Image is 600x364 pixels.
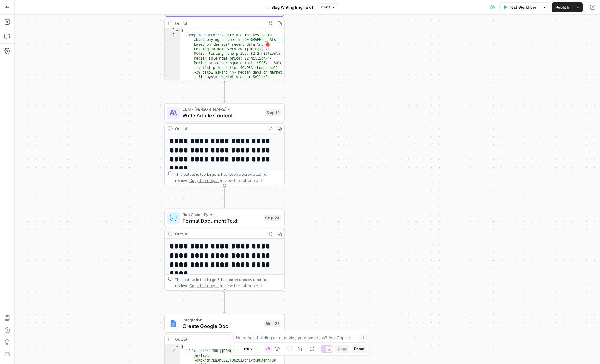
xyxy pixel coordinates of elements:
g: Edge from step_18 to step_19 [223,80,226,103]
button: Paste [352,345,367,353]
span: Run Code · Python [183,212,260,218]
button: Draft [318,3,338,11]
div: Step 23 [264,320,281,327]
span: Draft [321,5,330,10]
div: 1 [165,344,180,349]
span: 128% [243,346,252,351]
span: Blog Writing Engine v1 [271,4,313,10]
div: Output [175,125,263,131]
span: Copy [338,346,347,352]
div: This output is too large & has been abbreviated for review. to view the full content. [175,171,281,183]
button: Blog Writing Engine v1 [262,2,317,12]
div: Step 19 [265,109,281,116]
span: LLM · [PERSON_NAME] 4 [183,106,262,112]
span: Integration [183,317,261,323]
div: Output [175,20,263,26]
div: Step 24 [264,215,281,221]
button: Publish [552,2,573,12]
div: 1 [165,28,180,33]
div: Output [175,231,263,237]
span: Write Article Content [183,111,262,119]
span: Test Workflow [509,4,536,10]
span: Paste [354,346,364,352]
span: Toggle code folding, rows 1 through 3 [175,344,180,349]
span: Toggle code folding, rows 1 through 3 [175,28,180,33]
button: Test Workflow [499,2,540,12]
span: Copy the output [189,178,219,182]
button: Copy [335,345,349,353]
img: Instagram%20post%20-%201%201.png [170,320,177,327]
div: Output [175,336,263,342]
g: Edge from step_24 to step_23 [223,291,226,313]
span: Create Google Doc [183,322,261,330]
span: Format Document Text [183,217,260,225]
span: Copy the output [189,284,219,288]
div: This output is too large & has been abbreviated for review. to view the full content. [175,277,281,289]
span: Publish [555,4,569,10]
g: Edge from step_19 to step_24 [223,185,226,208]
